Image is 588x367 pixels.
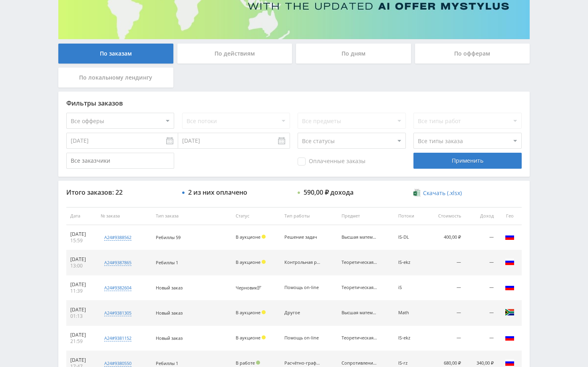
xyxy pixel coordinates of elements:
img: rus.png [505,232,514,241]
span: Холд [262,310,266,314]
div: a24#9382604 [104,285,131,291]
span: Новый заказ [156,285,183,291]
div: Теоретическая механика [342,335,377,341]
td: 400,00 ₽ [425,225,465,250]
div: Сопротивление материалов [342,361,377,366]
div: 15:59 [70,237,93,244]
span: В аукционе [236,234,260,240]
div: Math [398,310,421,315]
div: Черновик [236,285,263,291]
div: IS-ekz [398,335,421,341]
span: Ребиллы 59 [156,234,181,240]
div: Итого заказов: 22 [66,189,174,196]
div: Помощь on-line [284,285,320,290]
th: Потоки [394,207,425,225]
a: Скачать (.xlsx) [413,189,461,197]
div: a24#9381152 [104,335,131,341]
span: Подтвержден [256,361,260,365]
span: В аукционе [236,259,260,265]
div: [DATE] [70,357,93,363]
td: — [465,225,498,250]
div: Применить [413,153,521,169]
th: Дата [66,207,97,225]
img: rus.png [505,282,514,292]
div: [DATE] [70,231,93,237]
div: Теоретическая механика [342,260,377,265]
span: Ребиллы 1 [156,259,178,265]
div: IS-DL [398,235,421,240]
img: xlsx [413,189,420,197]
div: Теоретическая механика [342,285,377,290]
div: a24#9380550 [104,360,131,367]
div: Другое [284,310,320,315]
div: Высшая математика [342,235,377,240]
div: Расчётно-графическая работа (РГР) [284,361,320,366]
div: По действиям [177,44,292,64]
div: Высшая математика [342,310,377,315]
td: — [425,301,465,326]
span: Холд [262,335,266,339]
th: Стоимость [425,207,465,225]
td: — [465,301,498,326]
td: — [465,250,498,275]
img: zaf.png [505,307,514,317]
div: [DATE] [70,281,93,288]
td: — [465,275,498,301]
span: Холд [262,235,266,239]
td: — [425,250,465,275]
div: IS-rz [398,361,421,366]
th: Доход [465,207,498,225]
div: a24#9381305 [104,310,131,316]
th: Предмет [338,207,394,225]
th: Статус [232,207,281,225]
div: IS-ekz [398,260,421,265]
div: 11:39 [70,288,93,294]
span: Ребиллы 1 [156,360,178,366]
div: 01:13 [70,313,93,319]
span: В аукционе [236,335,260,341]
span: Новый заказ [156,310,183,316]
div: Контрольная работа [284,260,320,265]
div: a24#9387865 [104,259,131,266]
span: В аукционе [236,309,260,315]
div: Помощь on-line [284,335,320,341]
div: Решение задач [284,235,320,240]
div: 21:59 [70,338,93,345]
div: iS [398,285,421,290]
input: Все заказчики [66,153,174,169]
span: Оплаченные заказы [298,158,366,166]
span: Новый заказ [156,335,183,341]
span: Холд [262,260,266,264]
div: По заказам [58,44,173,64]
span: Скачать (.xlsx) [423,190,462,196]
div: [DATE] [70,256,93,263]
th: Гео [498,207,522,225]
div: Фильтры заказов [66,100,522,107]
span: В работе [236,360,255,366]
div: По локальному лендингу [58,68,173,88]
th: Тип заказа [152,207,232,225]
div: 13:00 [70,263,93,269]
img: rus.png [505,333,514,342]
td: — [425,275,465,301]
td: — [425,326,465,351]
div: a24#9388562 [104,234,131,241]
th: Тип работы [280,207,337,225]
td: — [465,326,498,351]
div: [DATE] [70,332,93,338]
img: rus.png [505,257,514,267]
div: 2 из них оплачено [188,189,247,196]
th: № заказа [97,207,151,225]
div: 590,00 ₽ дохода [304,189,354,196]
div: По офферам [415,44,530,64]
div: По дням [296,44,411,64]
div: [DATE] [70,307,93,313]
